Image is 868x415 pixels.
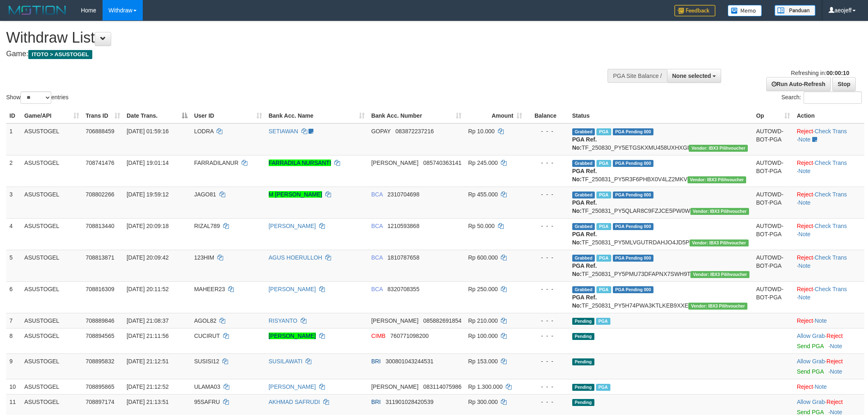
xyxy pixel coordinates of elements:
[194,128,213,135] span: LODRA
[569,250,753,281] td: TF_250831_PY5PMU73DFAPNX7SWH9T
[6,353,21,379] td: 9
[827,399,843,405] a: Reject
[798,231,811,237] a: Note
[371,333,386,339] span: CIMB
[468,128,495,135] span: Rp 10.000
[269,358,303,365] a: SUSILAWATI
[815,317,827,324] a: Note
[830,368,842,375] a: Note
[797,286,813,292] a: Reject
[6,50,571,58] h4: Game:
[21,379,82,394] td: ASUSTOGEL
[797,399,826,405] span: ·
[194,317,216,324] span: AGOL82
[596,255,611,262] span: Marked by aeotriv
[21,187,82,218] td: ASUSTOGEL
[391,333,429,339] span: Copy 760771098200 to clipboard
[529,253,565,262] div: - - -
[572,199,597,214] b: PGA Ref. No:
[815,286,847,292] a: Check Trans
[572,333,594,340] span: Pending
[793,218,864,250] td: · ·
[21,91,51,104] select: Showentries
[572,168,597,182] b: PGA Ref. No:
[529,383,565,391] div: - - -
[468,254,498,261] span: Rp 600.000
[572,192,595,198] span: Grabbed
[753,250,793,281] td: AUTOWD-BOT-PGA
[672,73,711,79] span: None selected
[815,223,847,229] a: Check Trans
[194,286,225,292] span: MAHEER23
[815,128,847,135] a: Check Trans
[797,160,813,166] a: Reject
[689,145,748,152] span: Vendor URL: https://payment5.1velocity.biz
[832,77,856,91] a: Stop
[371,317,418,324] span: [PERSON_NAME]
[86,333,114,339] span: 708894565
[674,5,715,16] img: Feedback.jpg
[371,128,391,135] span: GOPAY
[269,399,320,405] a: AKHMAD SAFRUDI
[269,333,316,339] a: [PERSON_NAME]
[194,191,216,198] span: JAGO81
[6,30,571,46] h1: Withdraw List
[753,187,793,218] td: AUTOWD-BOT-PGA
[797,128,813,135] a: Reject
[6,281,21,313] td: 6
[123,108,191,123] th: Date Trans.: activate to sort column descending
[194,383,220,390] span: ULAMA03
[529,222,565,230] div: - - -
[529,332,565,340] div: - - -
[269,286,316,292] a: [PERSON_NAME]
[468,286,498,292] span: Rp 250.000
[269,191,322,198] a: M [PERSON_NAME]
[797,333,826,339] span: ·
[569,281,753,313] td: TF_250831_PY5H74PWA3KTLKEB9XXE
[388,254,420,261] span: Copy 1810787658 to clipboard
[753,155,793,187] td: AUTOWD-BOT-PGA
[596,223,611,230] span: Marked by aeotriv
[753,218,793,250] td: AUTOWD-BOT-PGA
[613,255,654,262] span: PGA Pending
[86,160,114,166] span: 708741476
[815,383,827,390] a: Note
[569,123,753,155] td: TF_250830_PY5ETGSKXMU458UXHXGI
[21,218,82,250] td: ASUSTOGEL
[613,192,654,198] span: PGA Pending
[596,286,611,293] span: Marked by aeotriv
[572,294,597,309] b: PGA Ref. No:
[86,191,114,198] span: 708802266
[371,358,381,365] span: BRI
[529,285,565,293] div: - - -
[388,223,420,229] span: Copy 1210593868 to clipboard
[827,333,843,339] a: Reject
[793,187,864,218] td: · ·
[529,398,565,406] div: - - -
[6,123,21,155] td: 1
[753,108,793,123] th: Op: activate to sort column ascending
[468,223,495,229] span: Rp 50.000
[572,286,595,293] span: Grabbed
[21,353,82,379] td: ASUSTOGEL
[613,128,654,135] span: PGA Pending
[6,187,21,218] td: 3
[798,294,811,301] a: Note
[269,160,331,166] a: FARRADILA NURSANTI
[572,318,594,325] span: Pending
[194,333,220,339] span: CUCIRUT
[797,343,823,349] a: Send PGA
[529,190,565,198] div: - - -
[194,358,219,365] span: SUSISI12
[827,358,843,365] a: Reject
[423,383,461,390] span: Copy 083114075986 to clipboard
[793,250,864,281] td: · ·
[127,128,169,135] span: [DATE] 01:59:16
[797,254,813,261] a: Reject
[468,358,498,365] span: Rp 153.000
[6,91,69,104] label: Show entries
[127,254,169,261] span: [DATE] 20:09:42
[6,4,69,16] img: MOTION_logo.png
[86,286,114,292] span: 708816309
[596,192,611,198] span: Marked by aeotriv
